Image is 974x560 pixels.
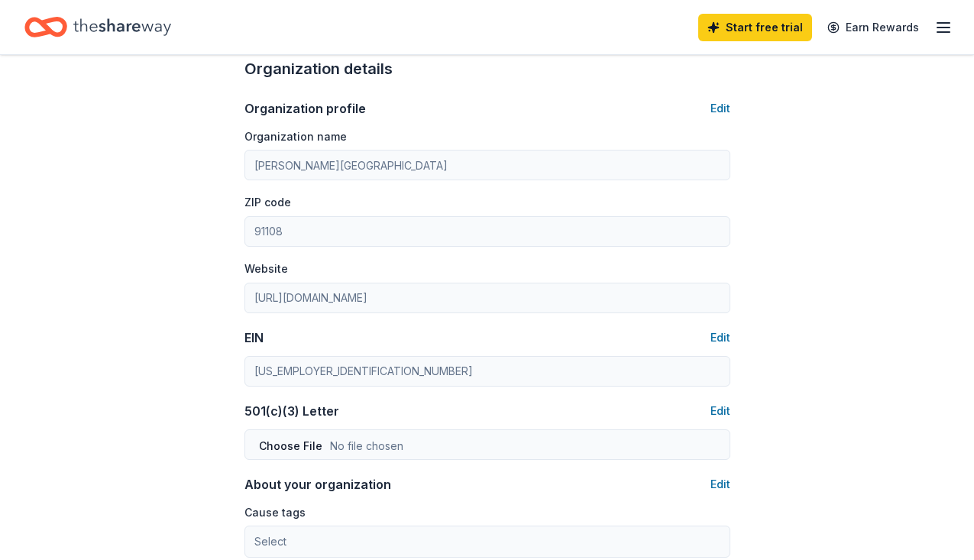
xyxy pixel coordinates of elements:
[244,261,288,277] label: Website
[244,475,391,494] div: About your organization
[244,129,347,144] label: Organization name
[24,9,171,45] a: Home
[710,329,730,347] button: Edit
[244,356,730,387] input: 12-3456789
[710,99,730,118] button: Edit
[244,526,730,558] button: Select
[710,402,730,420] button: Edit
[254,532,286,551] span: Select
[244,99,366,118] div: Organization profile
[710,475,730,494] button: Edit
[244,329,264,347] div: EIN
[244,57,730,81] div: Organization details
[244,402,339,420] div: 501(c)(3) Letter
[244,195,291,210] label: ZIP code
[818,14,928,41] a: Earn Rewards
[244,216,730,247] input: 12345 (U.S. only)
[244,505,306,520] label: Cause tags
[698,14,812,41] a: Start free trial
